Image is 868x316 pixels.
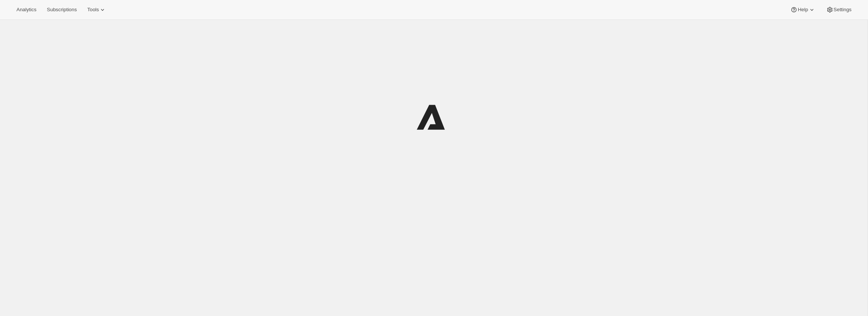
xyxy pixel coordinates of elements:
[87,7,99,13] span: Tools
[786,4,820,15] button: Help
[47,7,77,13] span: Subscriptions
[822,4,856,15] button: Settings
[834,7,852,13] span: Settings
[12,4,41,15] button: Analytics
[16,7,36,13] span: Analytics
[83,4,111,15] button: Tools
[798,7,808,13] span: Help
[42,4,81,15] button: Subscriptions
